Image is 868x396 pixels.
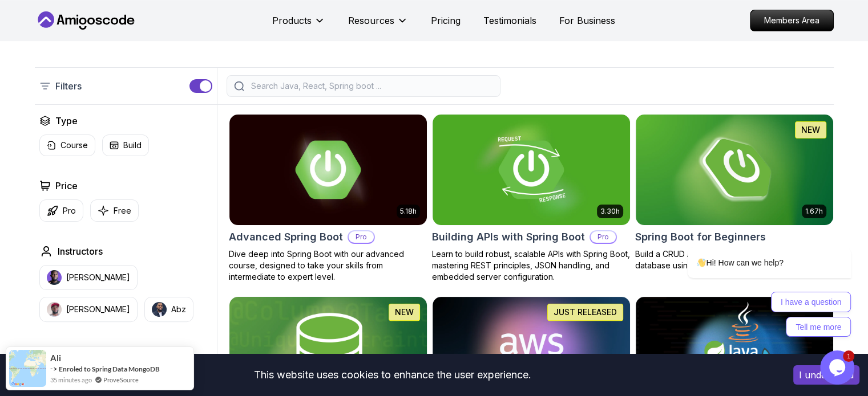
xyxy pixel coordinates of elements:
[114,205,131,217] p: Free
[63,205,76,217] p: Pro
[9,362,776,387] div: This website uses cookies to enhance the user experience.
[66,272,130,283] p: [PERSON_NAME]
[483,14,536,27] a: Testimonials
[58,244,103,258] h2: Instructors
[103,375,139,385] a: ProveSource
[102,134,149,156] button: Build
[432,114,631,283] a: Building APIs with Spring Boot card3.30hBuilding APIs with Spring BootProLearn to build robust, s...
[395,307,414,318] p: NEW
[55,114,78,128] h2: Type
[50,364,58,373] span: ->
[635,248,834,271] p: Build a CRUD API with Spring Boot and PostgreSQL database using Spring Data JPA and Spring AI
[123,140,142,151] p: Build
[229,229,343,245] h2: Advanced Spring Boot
[348,14,394,27] p: Resources
[820,350,857,385] iframe: chat widget
[9,350,46,387] img: provesource social proof notification image
[47,302,62,317] img: instructor img
[229,115,427,225] img: Advanced Spring Boot card
[90,199,139,222] button: Free
[152,302,167,317] img: instructor img
[39,199,83,222] button: Pro
[47,270,62,285] img: instructor img
[55,79,82,93] p: Filters
[636,115,833,225] img: Spring Boot for Beginners card
[229,114,427,283] a: Advanced Spring Boot card5.18hAdvanced Spring BootProDive deep into Spring Boot with our advanced...
[431,14,461,27] a: Pricing
[272,14,312,27] p: Products
[651,145,857,345] iframe: chat widget
[39,265,138,290] button: instructor img[PERSON_NAME]
[635,229,766,245] h2: Spring Boot for Beginners
[55,179,78,193] h2: Price
[600,207,620,216] p: 3.30h
[171,304,186,315] p: Abz
[249,80,493,92] input: Search Java, React, Spring boot ...
[39,297,138,322] button: instructor img[PERSON_NAME]
[272,14,325,36] button: Products
[591,231,616,243] p: Pro
[144,297,193,322] button: instructor imgAbz
[60,140,88,151] p: Course
[50,353,61,363] span: ali
[59,365,160,373] a: Enroled to Spring Data MongoDB
[349,231,374,243] p: Pro
[348,14,408,36] button: Resources
[432,248,631,283] p: Learn to build robust, scalable APIs with Spring Boot, mastering REST principles, JSON handling, ...
[801,124,820,136] p: NEW
[554,307,617,318] p: JUST RELEASED
[39,134,95,156] button: Course
[433,115,630,225] img: Building APIs with Spring Boot card
[55,345,91,358] h2: Duration
[750,10,833,31] p: Members Area
[50,375,92,385] span: 35 minutes ago
[793,365,859,385] button: Accept cookies
[400,207,417,216] p: 5.18h
[432,229,585,245] h2: Building APIs with Spring Boot
[559,14,615,27] a: For Business
[66,304,130,315] p: [PERSON_NAME]
[229,248,427,283] p: Dive deep into Spring Boot with our advanced course, designed to take your skills from intermedia...
[635,114,834,271] a: Spring Boot for Beginners card1.67hNEWSpring Boot for BeginnersBuild a CRUD API with Spring Boot ...
[750,10,834,31] a: Members Area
